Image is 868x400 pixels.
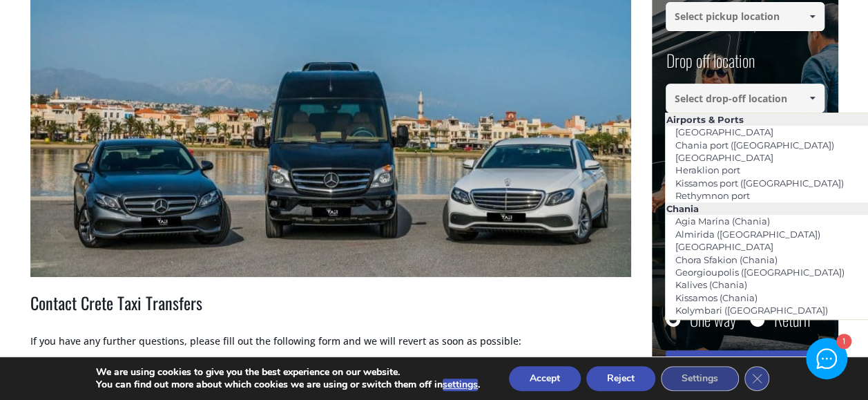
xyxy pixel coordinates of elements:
[800,2,823,31] a: Show All Items
[666,173,852,193] a: Kissamos port ([GEOGRAPHIC_DATA])
[666,275,755,294] a: Kalives (Chania)
[666,202,867,215] li: Chania
[666,113,867,126] li: Airports & Ports
[800,84,823,113] a: Show All Items
[666,301,836,320] a: Kolymbari ([GEOGRAPHIC_DATA])
[666,148,782,167] a: [GEOGRAPHIC_DATA]
[96,366,480,379] p: We are using cookies to give you the best experience on our website.
[666,211,778,231] a: Agia Marina (Chania)
[96,379,480,391] p: You can find out more about which cookies we are using or switch them off in .
[30,291,631,334] h2: Contact Crete Taxi Transfers
[666,186,758,205] a: Rethymnon port
[666,288,766,307] a: Kissamos (Chania)
[666,250,786,269] a: Chora Sfakion (Chania)
[30,334,631,362] p: If you have any further questions, please fill out the following form and we will revert as soon ...
[661,366,739,391] button: Settings
[666,84,824,113] input: Select drop-off location
[744,366,769,391] button: Close GDPR Cookie Banner
[666,48,755,84] label: Drop off location
[509,366,581,391] button: Accept
[666,263,853,282] a: Georgioupolis ([GEOGRAPHIC_DATA])
[443,379,478,391] button: settings
[690,312,736,326] label: One way
[774,312,810,326] label: Return
[666,160,749,180] a: Heraklion port
[586,366,655,391] button: Reject
[666,237,782,256] a: [GEOGRAPHIC_DATA]
[666,225,829,244] a: Almirida ([GEOGRAPHIC_DATA])
[666,2,824,31] input: Select pickup location
[666,350,824,388] button: Find a transfer
[666,135,842,155] a: Chania port ([GEOGRAPHIC_DATA])
[666,122,782,142] a: [GEOGRAPHIC_DATA]
[836,334,850,349] div: 1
